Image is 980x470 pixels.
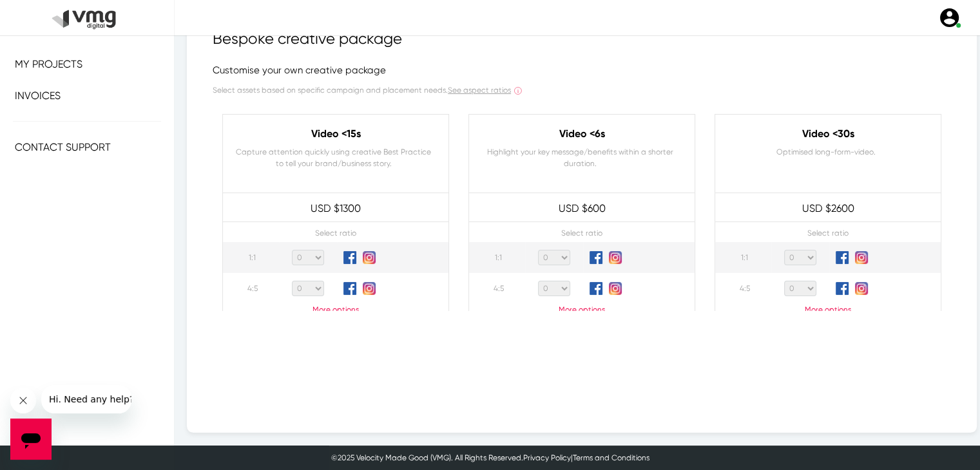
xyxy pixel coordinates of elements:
p: 2600 [715,194,941,223]
img: facebook_logo.png [836,251,849,264]
h6: Video <30s [728,127,928,140]
p: 1:1 [472,252,525,263]
p: 1:1 [718,252,771,263]
p: Optimised long-form-video. [728,146,924,158]
span: Invoices [15,89,61,102]
p: 600 [469,194,695,223]
img: facebook_logo.png [590,251,602,264]
img: info_outline_icon.svg [514,87,522,95]
span: Hi. Need any help? [8,9,93,19]
p: Select ratio [223,227,448,239]
p: Customise your own creative package [213,63,951,78]
h6: Video <6s [482,127,682,140]
img: facebook_logo.png [836,282,849,295]
p: Select ratio [715,227,941,239]
a: Terms and Conditions [573,453,649,462]
p: Capture attention quickly using creative Best Practice to tell your brand/business story. [236,146,432,169]
img: facebook_logo.png [343,282,356,295]
span: USD $ [802,202,831,214]
a: user [930,6,967,29]
a: Privacy Policy [523,453,571,462]
h6: Video <15s [236,127,436,140]
p: More options [469,304,695,315]
span: USD $ [311,202,340,214]
iframe: Message from company [41,385,131,413]
img: user [938,6,961,29]
img: facebook_logo.png [590,282,602,295]
p: 4:5 [226,283,279,294]
p: More options [715,304,941,315]
img: 2016_instagram_logo_new.png [609,282,622,295]
img: facebook_logo.png [343,251,356,264]
p: 1300 [223,194,448,223]
img: 2016_instagram_logo_new.png [855,251,868,264]
p: 1:1 [226,252,279,263]
img: 2016_instagram_logo_new.png [609,251,622,264]
span: Contact Support [15,141,111,153]
p: Select ratio [469,227,695,239]
p: 4:5 [718,283,771,294]
span: My Projects [15,58,82,70]
p: Bespoke creative package [213,27,951,50]
iframe: Close message [10,388,36,413]
iframe: Button to launch messaging window [10,418,52,460]
span: USD $ [559,202,588,214]
p: Highlight your key message/benefits within a shorter duration. [482,146,678,169]
span: See aspect ratios [448,86,511,95]
img: 2016_instagram_logo_new.png [363,282,376,295]
img: 2016_instagram_logo_new.png [363,251,376,264]
p: Select assets based on specific campaign and placement needs. [213,84,951,98]
p: More options [223,304,448,315]
p: 4:5 [472,283,525,294]
img: 2016_instagram_logo_new.png [855,282,868,295]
